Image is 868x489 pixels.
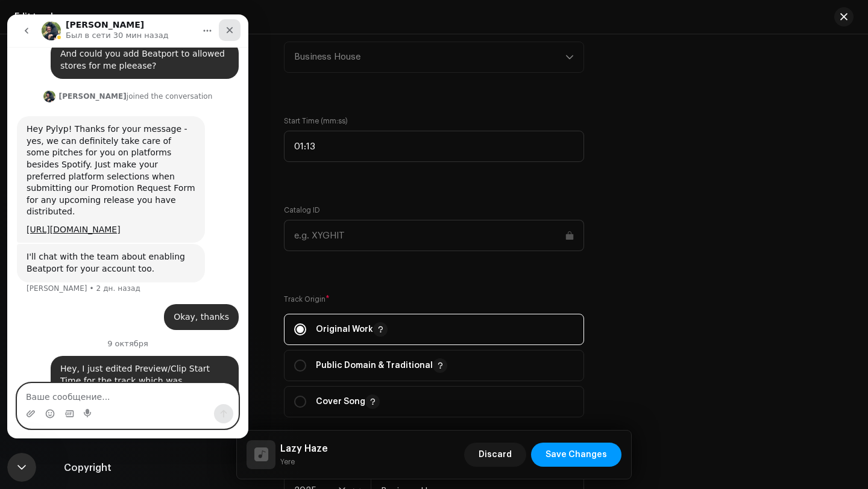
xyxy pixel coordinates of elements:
[53,349,222,396] div: Hey, I just edited Preview/Clip Start Time for the track which was distributed. Will the changes ...
[38,394,48,404] button: Средство выбора эмодзи
[280,441,328,456] h5: Lazy Haze
[284,116,584,126] label: Start Time (mm:ss)
[19,270,133,278] div: [PERSON_NAME] • 2 дн. назад
[212,5,233,26] div: Закрыть
[43,341,231,403] div: Hey, I just edited Preview/Clip Start Time for the track which was distributed. Will the changes ...
[280,456,328,468] small: Lazy Haze
[316,394,380,409] p: Cover Song
[57,394,67,404] button: Средство выбора GIF-файла
[284,294,584,304] label: Track Origin
[10,229,198,267] div: I'll chat with the team about enabling Beatport for your account too.[PERSON_NAME] • 2 дн. назад
[64,461,265,475] h5: Copyright
[19,210,113,220] a: [URL][DOMAIN_NAME]
[10,102,231,229] div: Alex говорит…
[157,290,231,316] div: Okay, thanks
[10,369,231,390] textarea: Ваше сообщение...
[43,26,231,64] div: And could you add Beatport to allowed stores for me pleease?
[10,26,231,74] div: Pylyp говорит…
[19,109,188,204] div: Hey Pylyp! Thanks for your message - yes, we can definitely take care of some pitches for you on ...
[52,76,206,87] div: joined the conversation
[284,205,320,215] label: Catalog ID
[166,297,222,309] div: Okay, thanks
[7,453,36,482] iframe: Intercom live chat
[316,322,388,337] p: Original Work
[58,15,162,27] p: Был в сети 30 мин назад
[10,102,198,228] div: Hey Pylyp! Thanks for your message - yes, we can definitely take care of some pitches for you on ...
[284,131,584,162] input: 00:15
[10,325,231,341] div: 9 октября
[19,237,188,260] div: I'll chat with the team about enabling Beatport for your account too.
[284,386,584,417] p-togglebutton: Cover Song
[36,76,48,88] img: Profile image for Alex
[479,443,512,467] span: Discard
[284,350,584,381] p-togglebutton: Public Domain & Traditional
[52,78,119,86] b: [PERSON_NAME]
[10,341,231,417] div: Pylyp говорит…
[53,34,222,57] div: And could you add Beatport to allowed stores for me pleease?
[189,5,212,28] button: Главная
[10,290,231,326] div: Pylyp говорит…
[207,390,226,409] button: Отправить сообщение…
[546,443,607,467] span: Save Changes
[316,358,447,373] p: Public Domain & Traditional
[284,220,584,251] input: e.g. XYGHIT
[77,394,86,404] button: Start recording
[284,314,584,345] p-togglebutton: Original Work
[464,443,526,467] button: Discard
[10,74,231,102] div: Alex говорит…
[10,229,231,289] div: Alex говорит…
[19,394,28,404] button: Добавить вложение
[531,443,621,467] button: Save Changes
[7,14,248,438] iframe: Intercom live chat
